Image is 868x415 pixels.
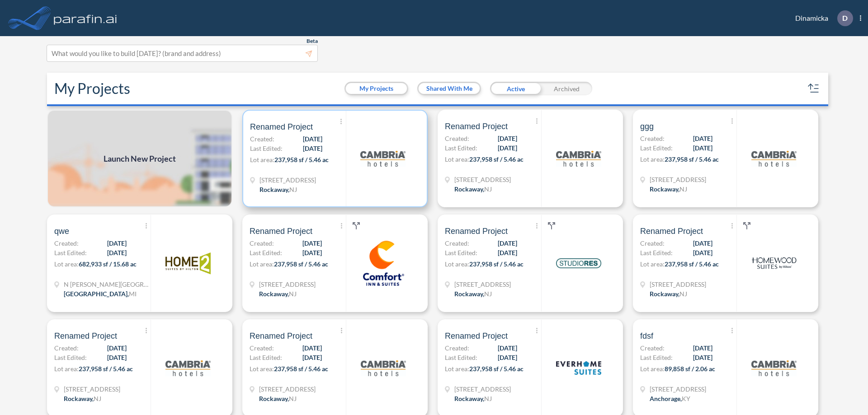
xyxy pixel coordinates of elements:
[665,260,719,268] span: 237,958 sf / 5.46 ac
[640,155,665,163] span: Lot area:
[303,134,322,144] span: [DATE]
[445,365,469,373] span: Lot area:
[751,136,797,181] img: logo
[250,248,282,257] span: Last Edited:
[274,260,328,268] span: 237,958 sf / 5.46 ac
[361,241,406,286] img: logo
[445,238,469,248] span: Created:
[445,260,469,268] span: Lot area:
[469,260,524,268] span: 237,958 sf / 5.46 ac
[640,343,665,353] span: Created:
[54,353,87,362] span: Last Edited:
[498,353,517,362] span: [DATE]
[454,289,492,298] div: Rockaway, NJ
[259,175,316,185] span: 321 Mt Hope Ave
[303,144,322,153] span: [DATE]
[751,345,797,391] img: logo
[250,343,274,353] span: Created:
[650,185,679,193] span: Rockaway ,
[556,136,601,181] img: logo
[52,9,119,27] img: logo
[650,395,682,402] span: Anchorage ,
[361,345,406,391] img: logo
[454,395,484,402] span: Rockaway ,
[274,365,328,373] span: 237,958 sf / 5.46 ac
[650,289,687,298] div: Rockaway, NJ
[250,331,312,341] span: Renamed Project
[250,238,274,248] span: Created:
[640,331,653,341] span: fdsf
[498,134,517,143] span: [DATE]
[64,289,137,298] div: Grand Rapids, MI
[54,226,69,237] span: qwe
[640,260,665,268] span: Lot area:
[302,238,322,248] span: [DATE]
[650,280,706,289] span: 321 Mt Hope Ave
[250,226,312,237] span: Renamed Project
[454,185,484,193] span: Rockaway ,
[498,248,517,257] span: [DATE]
[445,331,508,341] span: Renamed Project
[650,290,679,298] span: Rockaway ,
[79,365,133,373] span: 237,958 sf / 5.46 ac
[640,353,673,362] span: Last Edited:
[445,121,508,132] span: Renamed Project
[346,83,407,94] button: My Projects
[640,121,654,132] span: ggg
[64,290,129,298] span: [GEOGRAPHIC_DATA] ,
[289,290,297,298] span: NJ
[490,82,541,95] div: Active
[54,343,79,353] span: Created:
[693,143,712,153] span: [DATE]
[107,248,127,257] span: [DATE]
[419,83,480,94] button: Shared With Me
[454,290,484,298] span: Rockaway ,
[259,395,289,402] span: Rockaway ,
[454,280,511,289] span: 321 Mt Hope Ave
[259,384,316,394] span: 321 Mt Hope Ave
[259,289,297,298] div: Rockaway, NJ
[445,143,477,153] span: Last Edited:
[498,343,517,353] span: [DATE]
[47,110,232,207] img: add
[807,81,821,96] button: sort
[556,241,601,286] img: logo
[640,238,665,248] span: Created:
[484,185,492,193] span: NJ
[307,37,318,45] span: Beta
[54,80,130,97] h2: My Projects
[484,395,492,402] span: NJ
[64,394,101,403] div: Rockaway, NJ
[445,343,469,353] span: Created:
[693,238,712,248] span: [DATE]
[64,384,120,394] span: 321 Mt Hope Ave
[54,260,79,268] span: Lot area:
[165,241,211,286] img: logo
[54,365,79,373] span: Lot area:
[782,10,861,26] div: Dinamicka
[250,144,283,153] span: Last Edited:
[64,280,150,289] span: N Wyndham Hill Dr NE
[445,353,477,362] span: Last Edited:
[302,353,322,362] span: [DATE]
[445,134,469,143] span: Created:
[360,136,406,181] img: logo
[79,260,137,268] span: 682,933 sf / 15.68 ac
[302,343,322,353] span: [DATE]
[94,395,101,402] span: NJ
[250,260,274,268] span: Lot area:
[250,134,274,144] span: Created:
[640,365,665,373] span: Lot area:
[289,395,297,402] span: NJ
[64,395,94,402] span: Rockaway ,
[289,186,297,193] span: NJ
[693,134,712,143] span: [DATE]
[107,238,127,248] span: [DATE]
[165,345,211,391] img: logo
[259,186,289,193] span: Rockaway ,
[259,185,297,194] div: Rockaway, NJ
[640,143,673,153] span: Last Edited:
[693,248,712,257] span: [DATE]
[445,226,508,237] span: Renamed Project
[682,395,690,402] span: KY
